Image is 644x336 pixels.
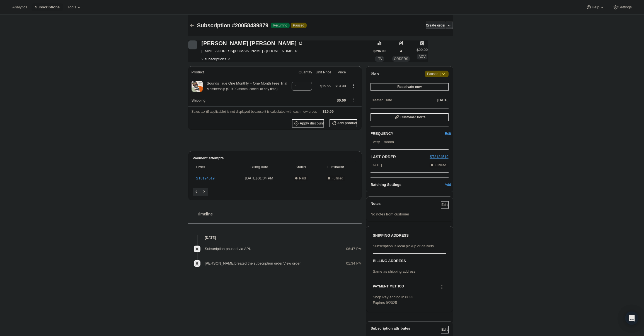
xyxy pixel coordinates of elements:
[320,84,331,88] span: $19.99
[192,81,203,92] img: product img
[197,211,362,217] h2: Timeline
[371,212,409,216] span: No notes from customer
[197,22,268,28] span: Subscription #20058439879
[371,182,447,188] h6: Batching Settings
[337,121,357,125] span: Add product
[188,21,196,29] button: Subscriptions
[625,311,638,325] div: Open Intercom Messenger
[441,203,448,207] span: Edit
[12,5,27,9] span: Analytics
[207,87,278,91] small: Membership ($19.99/month. cancel at any time)
[9,3,30,11] button: Analytics
[64,3,85,11] button: Tools
[293,23,304,28] span: Paused
[373,295,413,305] span: Shop Pay ending in 8633 Expires 9/2025
[445,131,451,136] span: Edit
[426,21,446,29] button: Create order
[371,162,382,168] span: [DATE]
[323,109,334,114] span: $19.99
[371,71,379,77] h2: Plan
[188,66,290,78] th: Product
[337,98,346,102] span: $0.00
[371,113,448,121] button: Customer Portal
[188,40,197,49] span: Annie Kim
[400,115,426,119] span: Customer Portal
[205,247,251,251] span: Subscription paused via API.
[234,164,284,170] span: Billing date
[583,3,608,11] button: Help
[377,57,382,61] span: LTV
[188,94,290,106] th: Shipping
[193,161,233,173] th: Order
[440,72,440,76] span: |
[394,57,408,61] span: ORDERS
[426,23,446,28] span: Create order
[203,81,287,92] div: Sounds True One Monthly + One Month Free Trial
[273,23,287,28] span: Recurring
[67,5,76,9] span: Tools
[373,244,435,248] span: Subscription is local pickup or delivery.
[292,119,324,128] button: Apply discount
[335,84,346,88] span: $19.99
[371,140,394,144] span: Every 1 month
[299,176,306,181] span: Paid
[397,85,422,89] span: Reactivate now
[373,233,446,238] h3: SHIPPING ADDRESS
[441,327,448,332] span: Edit
[371,83,448,91] button: Reactivate now
[314,66,333,78] th: Unit Price
[430,155,448,159] a: ST8124519
[371,326,440,333] h3: Subscription attributes
[371,97,392,103] span: Created Date
[400,49,402,53] span: 4
[333,66,347,78] th: Price
[397,47,405,55] button: 4
[445,182,451,188] span: Add
[346,261,362,266] span: 01:34 PM
[444,129,452,138] button: Edit
[300,121,324,126] span: Apply discount
[444,180,452,189] button: Add
[193,155,357,161] h2: Payment attempts
[374,49,386,53] span: $396.00
[371,131,447,136] h2: FREQUENCY
[202,56,232,62] button: Product actions
[441,326,449,333] button: Edit
[318,164,354,170] span: Fulfillment
[332,176,343,181] span: Fulfilled
[346,246,362,252] span: 06:47 PM
[418,55,425,59] span: AOV
[609,3,635,11] button: Settings
[349,97,358,103] button: Shipping actions
[202,48,303,54] span: [EMAIL_ADDRESS][DOMAIN_NAME] · [PHONE_NUMBER]
[287,164,314,170] span: Status
[330,119,357,127] button: Add product
[234,176,284,181] span: [DATE] · 01:34 PM
[290,66,314,78] th: Quantity
[371,201,440,209] h3: Notes
[430,154,448,160] button: ST8124519
[435,163,446,167] span: Fulfilled
[374,47,386,55] button: $396.00
[202,40,303,46] div: [PERSON_NAME] [PERSON_NAME]
[192,110,317,114] span: Sales tax (if applicable) is not displayed because it is calculated with each new order.
[437,98,449,102] span: [DATE]
[373,258,446,264] h3: BILLING ADDRESS
[32,3,63,11] button: Subscriptions
[427,71,446,77] span: Paused
[618,5,632,9] span: Settings
[349,83,358,89] button: Product actions
[196,176,215,180] a: ST8124519
[205,261,301,265] span: [PERSON_NAME] created the subscription order.
[592,5,599,9] span: Help
[373,284,404,292] h3: PAYMENT METHOD
[188,235,362,241] h4: [DATE]
[193,188,357,196] nav: Pagination
[283,261,301,265] a: View order
[437,96,449,104] button: [DATE]
[441,201,449,209] button: Edit
[373,269,415,273] span: Same as shipping address
[417,47,428,53] span: $99.00
[371,154,430,160] h2: LAST ORDER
